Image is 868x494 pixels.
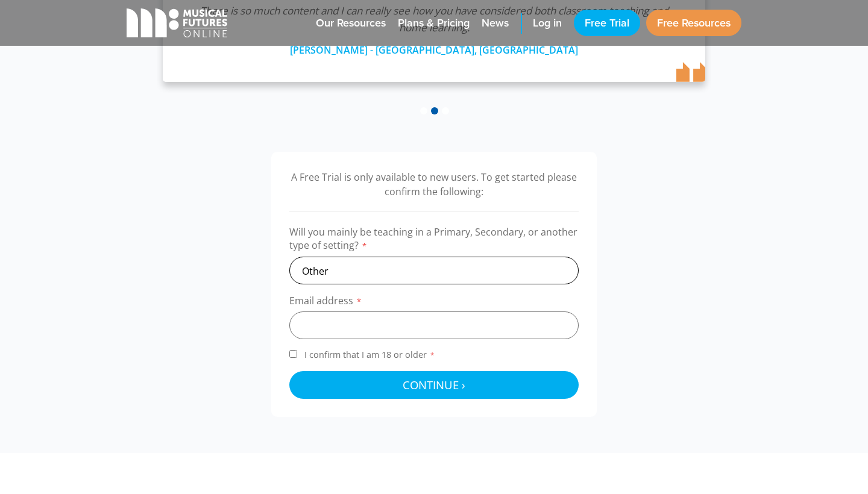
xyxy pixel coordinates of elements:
p: A Free Trial is only available to new users. To get started please confirm the following: [289,170,579,199]
span: Log in [533,16,562,31]
a: Free Trial [574,10,640,36]
label: Will you mainly be teaching in a Primary, Secondary, or another type of setting? [289,225,579,257]
input: I confirm that I am 18 or older* [289,350,297,358]
button: Continue › [289,371,579,399]
label: Email address [289,294,579,311]
span: Plans & Pricing [398,16,470,31]
span: Our Resources [316,16,386,31]
span: Continue › [403,377,465,392]
span: News [482,16,509,31]
div: [PERSON_NAME] - [GEOGRAPHIC_DATA], [GEOGRAPHIC_DATA] [187,36,681,58]
a: Free Resources [646,10,741,36]
span: I confirm that I am 18 or older [302,349,438,360]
